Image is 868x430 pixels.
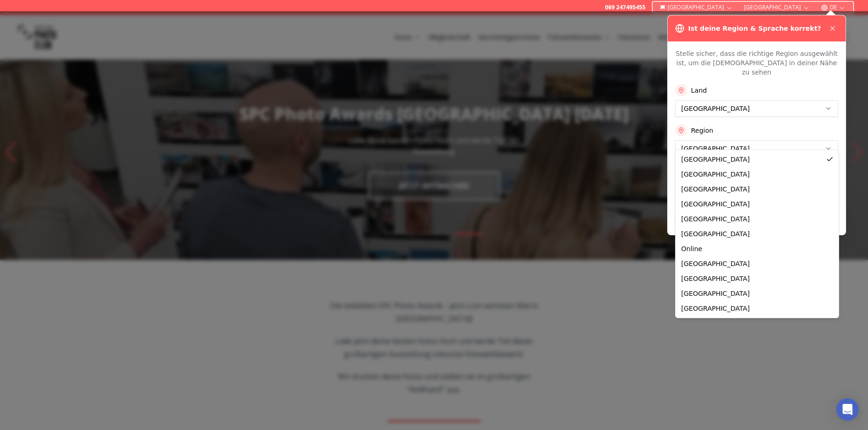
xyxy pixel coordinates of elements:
span: [GEOGRAPHIC_DATA] [681,156,750,163]
span: Online [681,245,702,253]
span: [GEOGRAPHIC_DATA] [681,171,750,178]
span: [GEOGRAPHIC_DATA] [681,200,750,208]
span: [GEOGRAPHIC_DATA] [681,290,750,297]
span: [GEOGRAPHIC_DATA] [681,275,750,282]
span: [GEOGRAPHIC_DATA] [681,230,750,238]
span: [GEOGRAPHIC_DATA] [681,185,750,193]
span: [GEOGRAPHIC_DATA] [681,260,750,267]
span: [GEOGRAPHIC_DATA] [681,305,750,312]
span: [GEOGRAPHIC_DATA] [681,215,750,223]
